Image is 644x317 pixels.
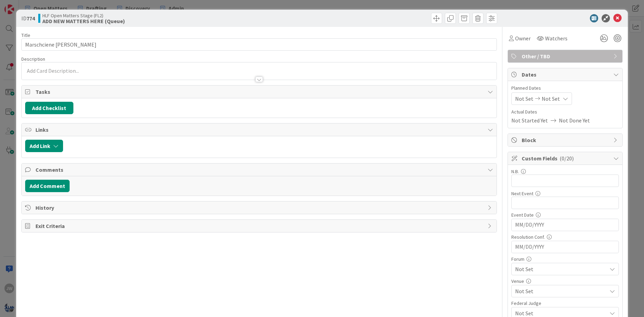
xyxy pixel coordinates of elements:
[515,287,607,295] span: Not Set
[35,166,484,174] span: Comments
[511,85,619,92] span: Planned Dates
[515,34,531,42] span: Owner
[27,15,35,22] b: 774
[515,95,533,103] span: Not Set
[21,32,30,38] label: Title
[511,257,619,261] div: Forum
[515,265,607,273] span: Not Set
[511,279,619,284] div: Venue
[522,154,610,162] span: Custom Fields
[511,108,619,116] span: Actual Dates
[25,102,73,114] button: Add Checklist
[511,168,519,175] label: N.B.
[25,180,70,192] button: Add Comment
[511,190,533,197] label: Next Event
[21,38,497,51] input: type card name here...
[511,235,619,239] div: Resolution Conf.
[511,116,548,125] span: Not Started Yet
[522,136,610,144] span: Block
[515,241,615,253] input: MM/DD/YYYY
[522,52,610,60] span: Other / TBD
[560,155,574,162] span: ( 0/20 )
[35,222,484,230] span: Exit Criteria
[42,13,125,18] span: HLF Open Matters Stage (FL2)
[511,301,619,306] div: Federal Judge
[25,140,63,152] button: Add Link
[35,126,484,134] span: Links
[21,56,45,62] span: Description
[511,212,619,217] div: Event Date
[545,34,568,42] span: Watchers
[35,204,484,212] span: History
[35,88,484,96] span: Tasks
[559,116,590,125] span: Not Done Yet
[542,95,560,103] span: Not Set
[21,14,35,22] span: ID
[522,70,610,79] span: Dates
[515,219,615,231] input: MM/DD/YYYY
[42,18,125,24] b: ADD NEW MATTERS HERE (Queue)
